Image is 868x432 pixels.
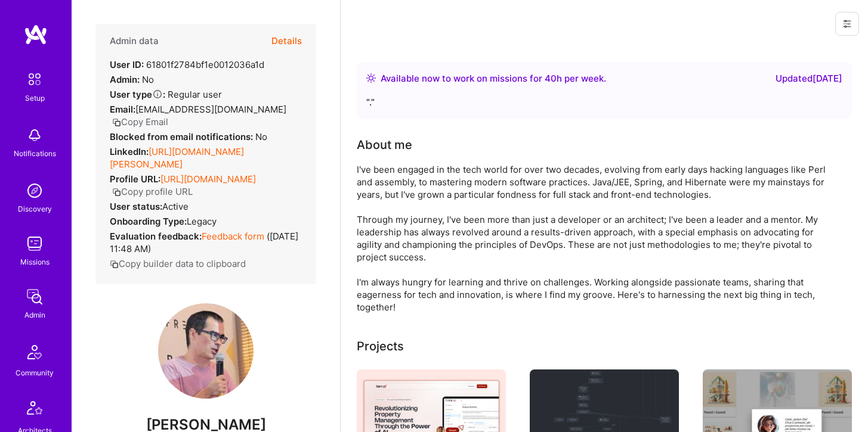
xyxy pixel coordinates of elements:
[152,89,163,100] i: Help
[20,338,49,366] img: Community
[110,88,222,101] div: Regular user
[110,104,135,115] strong: Email:
[110,59,144,70] strong: User ID:
[271,24,302,58] button: Details
[110,73,154,86] div: No
[112,185,193,198] button: Copy profile URL
[162,201,189,212] span: Active
[23,123,47,147] img: bell
[22,67,47,92] img: setup
[776,72,842,86] div: Updated [DATE]
[110,89,165,100] strong: User type :
[381,72,606,86] div: Available now to work on missions for h per week .
[110,146,244,170] a: [URL][DOMAIN_NAME][PERSON_NAME]
[25,92,45,104] div: Setup
[110,230,302,255] div: ( [DATE] 11:48 AM )
[366,73,376,83] img: Availability
[110,201,162,212] strong: User status:
[18,203,52,215] div: Discovery
[110,58,264,71] div: 61801f2784bf1e0012036a1d
[23,285,47,309] img: admin teamwork
[23,179,47,203] img: discovery
[357,163,834,313] div: I've been engaged in the tech world for over two decades, evolving from early days hacking langua...
[110,146,149,157] strong: LinkedIn:
[110,260,119,269] i: icon Copy
[112,116,168,128] button: Copy Email
[110,36,159,46] h4: Admin data
[20,256,50,268] div: Missions
[112,118,121,127] i: icon Copy
[16,366,54,379] div: Community
[110,131,255,142] strong: Blocked from email notifications:
[158,303,254,399] img: User Avatar
[366,95,842,110] div: “ . ”
[24,24,48,45] img: logo
[14,147,56,160] div: Notifications
[23,232,47,256] img: teamwork
[110,130,267,143] div: No
[357,337,404,355] div: Projects
[545,73,557,84] span: 40
[20,396,49,424] img: Architects
[357,136,412,154] div: About me
[112,188,121,197] i: icon Copy
[187,216,217,227] span: legacy
[110,257,246,270] button: Copy builder data to clipboard
[202,231,264,242] a: Feedback form
[110,74,140,85] strong: Admin:
[110,216,187,227] strong: Onboarding Type:
[110,231,202,242] strong: Evaluation feedback:
[135,104,286,115] span: [EMAIL_ADDRESS][DOMAIN_NAME]
[110,173,160,185] strong: Profile URL:
[160,173,256,185] a: [URL][DOMAIN_NAME]
[24,309,45,321] div: Admin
